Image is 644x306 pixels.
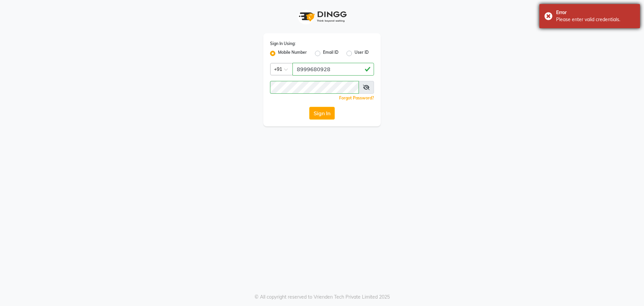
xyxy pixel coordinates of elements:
img: logo1.svg [295,7,349,27]
button: Sign In [309,107,335,120]
a: Forgot Password? [339,95,374,100]
label: Sign In Using: [270,41,296,47]
label: Email ID [323,49,338,57]
input: Username [270,81,359,94]
div: Please enter valid credentials. [556,16,635,23]
input: Username [292,63,374,76]
div: Error [556,9,635,16]
label: User ID [355,49,369,57]
label: Mobile Number [278,49,307,57]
